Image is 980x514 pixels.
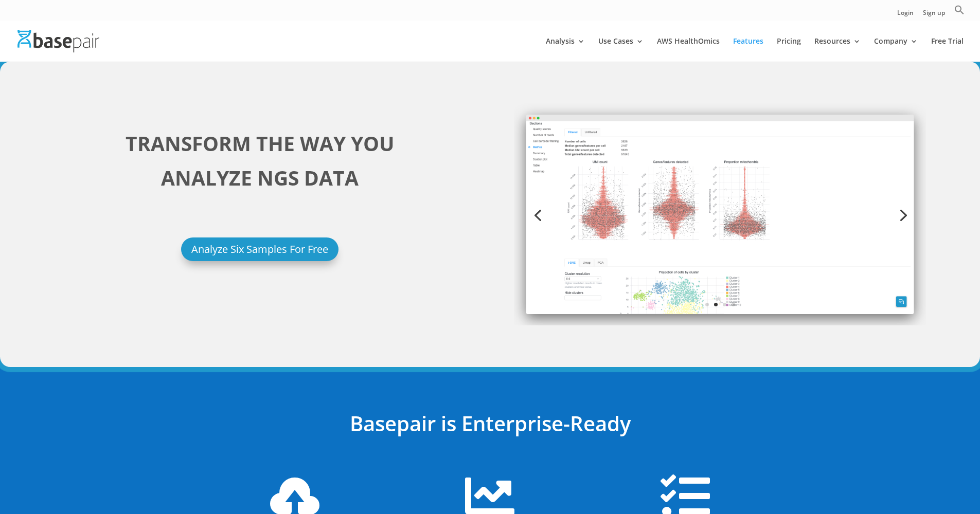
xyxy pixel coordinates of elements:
a: Search Icon Link [954,5,965,21]
a: 3 [723,303,726,306]
a: Features [733,38,763,62]
svg: Search [954,5,965,15]
a: Resources [814,38,861,62]
strong: ANALYZE NGS DATA [161,164,359,191]
a: AWS HealthOmics [657,38,720,62]
a: Analyze Six Samples For Free [181,237,338,261]
img: Basepair [17,30,99,52]
a: Use Cases [598,38,644,62]
h2: Basepair is Enterprise-Ready [212,409,768,444]
a: Free Trial [931,38,964,62]
a: 4 [732,303,735,306]
a: 2 [714,303,718,306]
a: 1 [705,303,709,306]
a: Analysis [546,38,585,62]
strong: TRANSFORM THE WAY YOU [126,130,394,157]
a: Sign up [923,10,945,21]
a: Login [897,10,914,21]
img: screely-1570826386393.png [514,103,926,325]
a: Pricing [777,38,801,62]
a: Company [874,38,918,62]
